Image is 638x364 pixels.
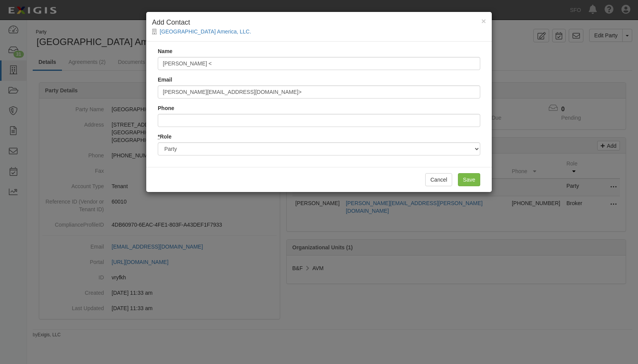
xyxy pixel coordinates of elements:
button: Close [481,17,486,25]
input: Save [458,173,480,186]
label: Email [158,76,172,83]
label: Role [158,133,172,140]
span: × [481,17,486,25]
h4: Add Contact [152,18,486,28]
abbr: required [158,134,160,140]
label: Name [158,47,172,55]
button: Cancel [425,173,452,186]
label: Phone [158,104,174,112]
a: [GEOGRAPHIC_DATA] America, LLC. [160,28,251,35]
